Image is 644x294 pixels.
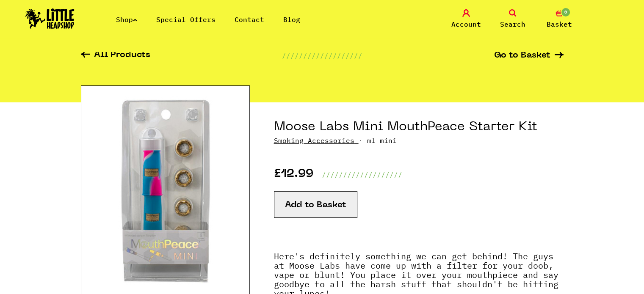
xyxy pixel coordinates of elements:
[322,170,402,180] p: ///////////////////
[235,15,264,24] a: Contact
[25,8,75,29] img: Little Head Shop Logo
[274,170,313,180] p: £12.99
[282,50,362,60] p: ///////////////////
[274,136,354,145] a: Smoking Accessories
[274,135,564,146] p: · ml-mini
[538,9,580,29] a: 0 Basket
[500,19,525,29] span: Search
[116,15,137,24] a: Shop
[283,15,300,24] a: Blog
[81,51,150,60] a: All Products
[274,119,564,135] h1: Moose Labs Mini MouthPeace Starter Kit
[156,15,216,24] a: Special Offers
[492,9,534,29] a: Search
[274,191,357,218] button: Add to Basket
[561,7,571,17] span: 0
[547,19,572,29] span: Basket
[451,19,481,29] span: Account
[494,51,564,60] a: Go to Basket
